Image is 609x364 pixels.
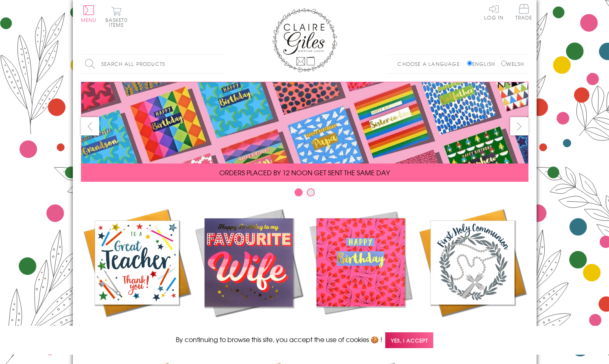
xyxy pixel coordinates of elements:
button: Menu [81,5,97,22]
label: Welsh [501,60,524,68]
span: Academic [116,325,158,334]
div: Carousel Pagination [81,188,528,201]
img: Claire Giles Greetings Cards [272,8,337,72]
input: Welsh [501,61,506,66]
a: Academic [81,207,193,334]
label: English [467,60,499,68]
button: Carousel Page 1 (Current Slide) [295,188,303,196]
input: Search all products [81,55,223,73]
a: Trade [515,4,533,22]
span: Birthdays [341,325,380,334]
a: Log In [484,4,504,20]
button: prev [81,117,99,135]
input: Search [215,55,223,73]
a: Communion and Confirmation [417,207,528,344]
button: next [510,117,528,135]
a: New Releases [193,207,305,334]
input: English [467,61,472,66]
p: Choose a language: [397,60,465,68]
span: Communion and Confirmation [438,325,507,344]
span: Trade [515,4,533,20]
span: ORDERS PLACED BY 12 NOON GET SENT THE SAME DAY [219,168,390,177]
span: New Releases [222,325,275,334]
button: Carousel Page 2 [307,188,315,196]
span: 0 items [109,16,128,28]
a: Birthdays [305,207,417,334]
span: Yes, I accept [385,332,433,348]
span: Menu [81,16,97,24]
button: Basket0 items [105,7,128,27]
